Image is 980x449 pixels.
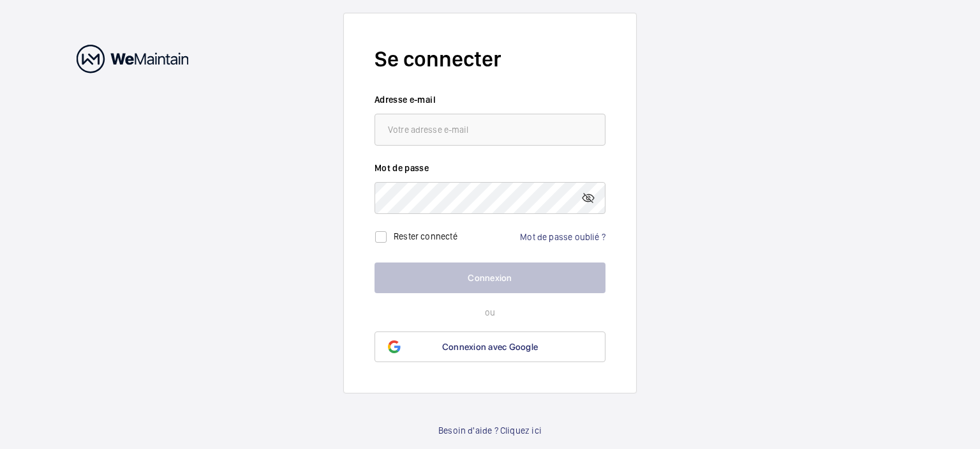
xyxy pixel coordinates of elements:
[442,342,538,352] span: Connexion avec Google
[394,231,457,241] label: Rester connecté
[375,93,605,106] label: Adresse e-mail
[520,232,605,242] a: Mot de passe oublié ?
[375,306,605,319] p: ou
[375,114,605,146] input: Votre adresse e-mail
[375,44,605,74] h2: Se connecter
[375,162,605,174] label: Mot de passe
[375,263,605,293] button: Connexion
[438,424,542,437] a: Besoin d'aide ? Cliquez ici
